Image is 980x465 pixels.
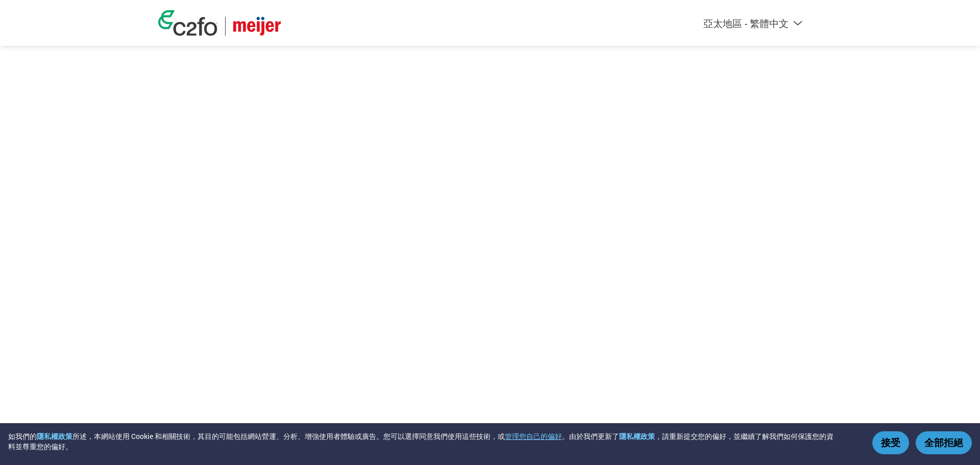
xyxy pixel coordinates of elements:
[8,431,839,452] div: 如我們的 所述，本網站使用 Cookie 和相關技術，其目的可能包括網站營運、分析、增強使用者體驗或廣告。您可以選擇同意我們使用這些技術，或 。由於我們更新了 ，請重新提交您的偏好，並繼續了解我...
[916,431,972,454] button: 全部拒絕
[872,431,909,454] button: 接受
[505,431,562,442] button: 管理您自己的偏好
[233,17,281,36] img: Meijer
[158,10,217,36] img: c2fo logo
[619,431,655,441] a: 隱私權政策
[37,431,72,441] a: 隱私權政策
